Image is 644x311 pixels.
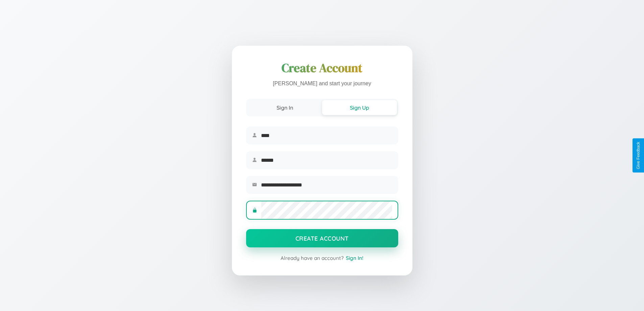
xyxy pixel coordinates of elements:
[322,100,397,115] button: Sign Up
[346,255,363,261] span: Sign In!
[246,255,398,261] div: Already have an account?
[246,229,398,247] button: Create Account
[246,79,398,89] p: [PERSON_NAME] and start your journey
[247,100,322,115] button: Sign In
[246,60,398,76] h1: Create Account
[636,142,641,169] div: Give Feedback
